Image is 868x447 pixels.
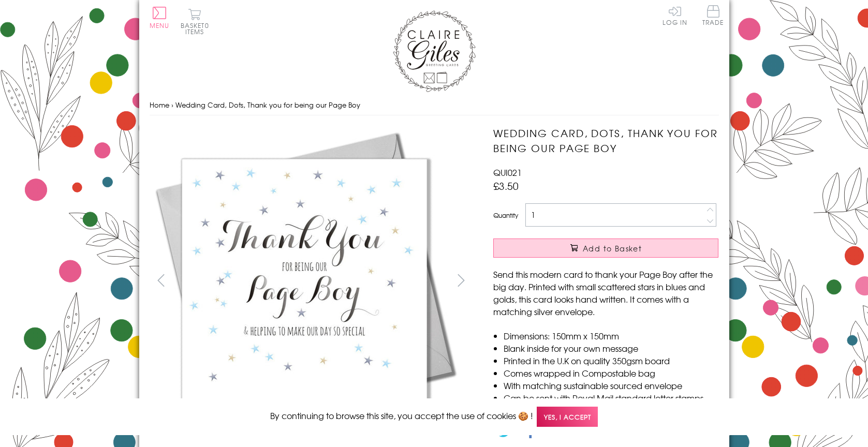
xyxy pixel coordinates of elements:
[185,21,209,36] span: 0 items
[493,178,519,193] span: £3.50
[702,5,724,25] span: Trade
[504,342,718,354] li: Blank inside for your own message
[504,379,718,392] li: With matching sustainable sourced envelope
[171,100,173,110] span: ›
[504,354,718,367] li: Printed in the U.K on quality 350gsm board
[150,269,173,292] button: prev
[663,5,687,25] a: Log In
[150,7,170,28] button: Menu
[493,126,718,156] h1: Wedding Card, Dots, Thank you for being our Page Boy
[150,21,170,30] span: Menu
[150,126,460,436] img: Wedding Card, Dots, Thank you for being our Page Boy
[583,243,642,254] span: Add to Basket
[150,100,169,110] a: Home
[702,5,724,27] a: Trade
[493,166,522,178] span: QUI021
[393,10,476,92] img: Claire Giles Greetings Cards
[504,392,718,404] li: Can be sent with Royal Mail standard letter stamps
[504,330,718,342] li: Dimensions: 150mm x 150mm
[493,211,518,220] label: Quantity
[181,8,209,35] button: Basket0 items
[504,367,718,379] li: Comes wrapped in Compostable bag
[175,100,360,110] span: Wedding Card, Dots, Thank you for being our Page Boy
[493,239,718,258] button: Add to Basket
[449,269,473,292] button: next
[150,95,719,116] nav: breadcrumbs
[493,268,718,318] p: Send this modern card to thank your Page Boy after the big day. Printed with small scattered star...
[537,407,598,427] span: Yes, I accept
